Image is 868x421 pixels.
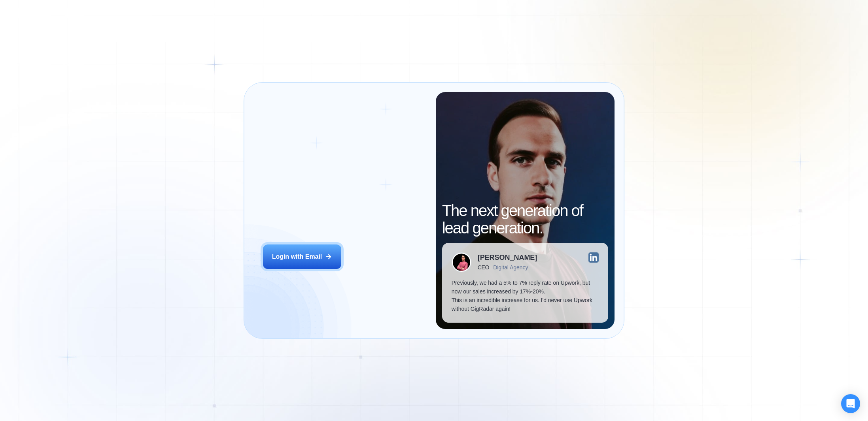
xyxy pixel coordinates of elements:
div: [PERSON_NAME] [478,254,537,261]
div: CEO [478,264,489,271]
div: Login with Email [272,252,322,261]
div: Open Intercom Messenger [841,394,860,413]
div: Digital Agency [493,264,528,271]
p: Previously, we had a 5% to 7% reply rate on Upwork, but now our sales increased by 17%-20%. This ... [452,278,599,313]
h2: The next generation of lead generation. [442,202,608,237]
button: Login with Email [263,244,341,269]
